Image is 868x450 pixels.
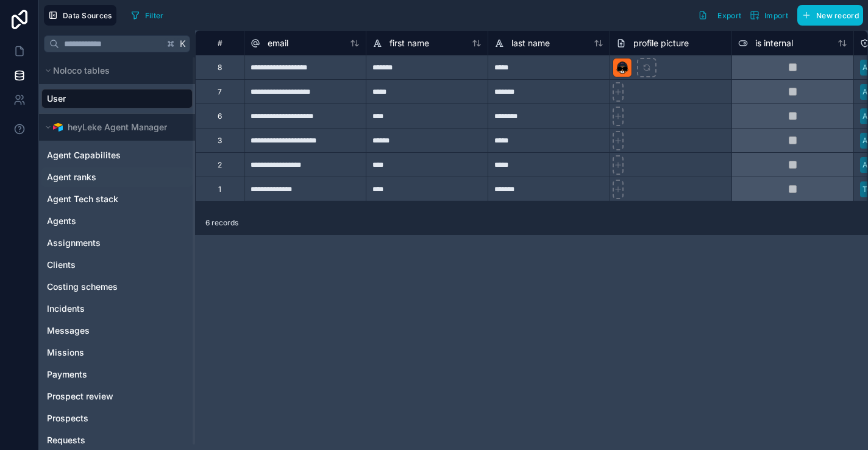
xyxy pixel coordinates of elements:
span: Requests [47,434,85,446]
div: Assignments [41,233,193,253]
span: Clients [47,259,76,271]
span: is internal [755,37,793,49]
div: 6 [218,111,222,121]
span: Costing schemes [47,281,118,293]
a: Incidents [47,303,185,315]
span: Assignments [47,237,101,249]
a: Messages [47,325,185,337]
div: Agent Tech stack [41,189,193,209]
button: Airtable LogoheyLeke Agent Manager [41,119,185,136]
span: New record [816,11,859,20]
div: User [41,89,193,108]
a: Prospects [47,412,185,424]
div: 2 [218,160,222,170]
span: profile picture [633,37,689,49]
a: Agent Capabilites [47,149,185,161]
a: Costing schemes [47,281,185,293]
span: Filter [145,11,164,20]
div: 1 [218,185,221,194]
span: Prospects [47,412,88,424]
span: Agent Tech stack [47,193,118,205]
a: Agent Tech stack [47,193,185,205]
div: Messages [41,321,193,340]
div: 7 [218,87,222,97]
span: email [268,37,288,49]
span: Payments [47,368,87,381]
div: 8 [218,63,222,72]
a: User [47,93,185,105]
a: Requests [47,434,185,446]
span: Agent ranks [47,171,96,183]
span: Incidents [47,303,85,315]
a: Assignments [47,237,185,249]
img: Airtable Logo [53,122,63,132]
div: Agent Capabilites [41,146,193,165]
a: Missions [47,346,185,359]
div: Prospects [41,409,193,428]
span: Prospect review [47,390,113,403]
span: 6 records [205,218,238,228]
span: Agent Capabilites [47,149,121,161]
button: Noloco tables [41,62,185,79]
div: Costing schemes [41,277,193,297]
span: heyLeke Agent Manager [68,121,167,133]
div: Agents [41,211,193,231]
span: Noloco tables [53,65,110,77]
a: Prospect review [47,390,185,403]
span: Data Sources [63,11,112,20]
a: Payments [47,368,185,381]
div: 3 [218,136,222,146]
span: Export [717,11,741,20]
span: Missions [47,346,84,359]
div: Clients [41,255,193,275]
span: Agents [47,215,76,227]
div: Requests [41,431,193,450]
a: Clients [47,259,185,271]
button: New record [797,5,863,26]
div: Incidents [41,299,193,318]
div: # [205,38,235,47]
div: Payments [41,365,193,384]
button: Data Sources [44,5,116,26]
span: first name [390,37,429,49]
div: Missions [41,343,193,362]
button: Export [694,5,745,26]
a: New record [792,5,863,26]
span: Messages [47,325,90,337]
span: K [179,40,187,48]
a: Agents [47,215,185,227]
span: User [47,93,66,105]
span: last name [511,37,550,49]
button: Import [745,5,792,26]
div: Agent ranks [41,167,193,187]
span: Import [764,11,788,20]
button: Filter [126,6,168,24]
div: Prospect review [41,387,193,406]
a: Agent ranks [47,171,185,183]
